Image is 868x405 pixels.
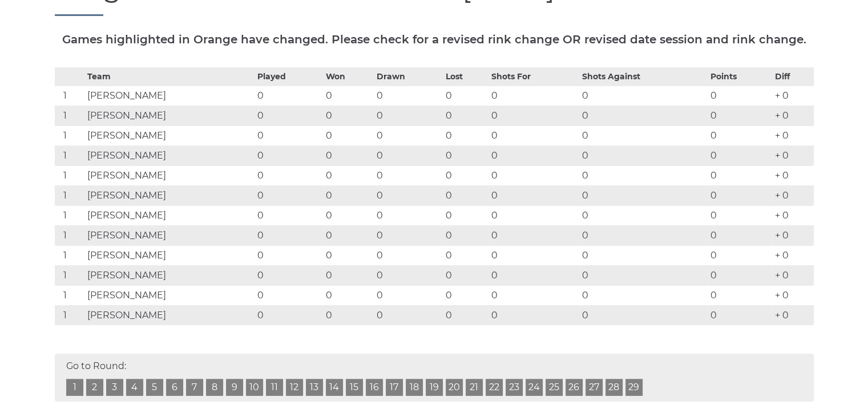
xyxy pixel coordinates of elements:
[255,67,324,86] th: Played
[625,379,643,396] a: 29
[246,379,263,396] a: 10
[708,225,772,245] td: 0
[443,285,488,305] td: 0
[579,225,708,245] td: 0
[323,106,374,125] td: 0
[488,245,579,265] td: 0
[708,86,772,106] td: 0
[488,145,579,165] td: 0
[488,285,579,305] td: 0
[374,225,443,245] td: 0
[55,225,84,245] td: 1
[374,305,443,325] td: 0
[579,305,708,325] td: 0
[579,185,708,205] td: 0
[443,125,488,145] td: 0
[323,86,374,106] td: 0
[586,379,603,396] a: 27
[255,106,324,125] td: 0
[255,145,324,165] td: 0
[443,225,488,245] td: 0
[374,165,443,185] td: 0
[84,225,255,245] td: [PERSON_NAME]
[579,145,708,165] td: 0
[55,165,84,185] td: 1
[579,265,708,285] td: 0
[255,225,324,245] td: 0
[488,265,579,285] td: 0
[266,379,283,396] a: 11
[55,205,84,225] td: 1
[708,305,772,325] td: 0
[366,379,383,396] a: 16
[323,225,374,245] td: 0
[374,265,443,285] td: 0
[443,145,488,165] td: 0
[86,379,103,396] a: 2
[84,165,255,185] td: [PERSON_NAME]
[772,106,814,125] td: + 0
[772,67,814,86] th: Diff
[255,165,324,185] td: 0
[605,379,623,396] a: 28
[84,125,255,145] td: [PERSON_NAME]
[772,305,814,325] td: + 0
[443,106,488,125] td: 0
[255,125,324,145] td: 0
[579,86,708,106] td: 0
[255,86,324,106] td: 0
[772,125,814,145] td: + 0
[255,265,324,285] td: 0
[106,379,123,396] a: 3
[186,379,203,396] a: 7
[374,106,443,125] td: 0
[579,285,708,305] td: 0
[206,379,223,396] a: 8
[443,67,488,86] th: Lost
[443,205,488,225] td: 0
[346,379,363,396] a: 15
[286,379,303,396] a: 12
[579,106,708,125] td: 0
[374,285,443,305] td: 0
[126,379,143,396] a: 4
[374,185,443,205] td: 0
[488,225,579,245] td: 0
[579,67,708,86] th: Shots Against
[488,86,579,106] td: 0
[255,305,324,325] td: 0
[708,106,772,125] td: 0
[323,265,374,285] td: 0
[466,379,483,396] a: 21
[566,379,583,396] a: 26
[488,165,579,185] td: 0
[55,86,84,106] td: 1
[772,165,814,185] td: + 0
[306,379,323,396] a: 13
[579,245,708,265] td: 0
[323,125,374,145] td: 0
[406,379,423,396] a: 18
[84,205,255,225] td: [PERSON_NAME]
[84,265,255,285] td: [PERSON_NAME]
[579,205,708,225] td: 0
[708,245,772,265] td: 0
[443,165,488,185] td: 0
[84,67,255,86] th: Team
[323,205,374,225] td: 0
[426,379,443,396] a: 19
[488,305,579,325] td: 0
[708,165,772,185] td: 0
[84,185,255,205] td: [PERSON_NAME]
[55,245,84,265] td: 1
[323,145,374,165] td: 0
[579,125,708,145] td: 0
[488,185,579,205] td: 0
[772,265,814,285] td: + 0
[708,265,772,285] td: 0
[708,67,772,86] th: Points
[323,245,374,265] td: 0
[579,165,708,185] td: 0
[526,379,543,396] a: 24
[772,145,814,165] td: + 0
